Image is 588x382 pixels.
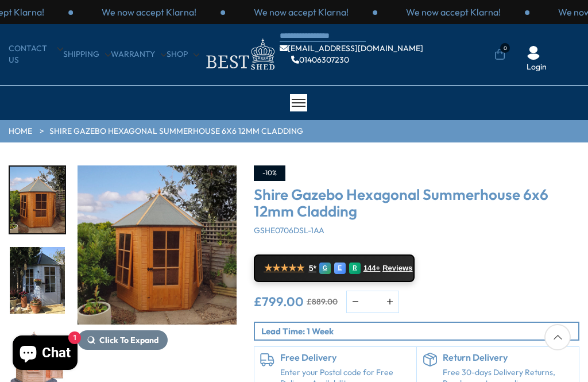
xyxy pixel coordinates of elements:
[78,330,168,350] button: Click To Expand
[254,165,285,181] div: -10%
[225,6,377,18] div: 1 / 3
[291,56,349,64] a: 01406307230
[111,49,167,60] a: Warranty
[9,165,66,234] div: 2 / 15
[307,298,338,306] del: £889.00
[99,335,158,345] span: Click To Expand
[280,44,423,52] a: [EMAIL_ADDRESS][DOMAIN_NAME]
[9,43,63,65] a: CONTACT US
[199,36,280,73] img: logo
[319,263,331,274] div: G
[78,165,237,325] img: Shire Gazebo Hexagonal Summerhouse 6x6 12mm Cladding - Best Shed
[494,49,505,60] a: 0
[73,6,225,18] div: 3 / 3
[527,61,547,73] a: Login
[334,263,346,274] div: E
[527,46,540,60] img: User Icon
[254,187,579,219] h3: Shire Gazebo Hexagonal Summerhouse 6x6 12mm Cladding
[254,6,349,18] p: We now accept Klarna!
[406,6,501,18] p: We now accept Klarna!
[349,263,361,274] div: R
[377,6,529,18] div: 2 / 3
[254,295,304,308] ins: £799.00
[363,264,380,273] span: 144+
[280,353,411,363] h6: Free Delivery
[254,254,415,282] a: ★★★★★ 5* G E R 144+ Reviews
[9,126,32,137] a: HOME
[167,49,199,60] a: Shop
[63,49,111,60] a: Shipping
[254,225,324,236] span: GSHE0706DSL-1AA
[443,353,573,363] h6: Return Delivery
[102,6,196,18] p: We now accept Klarna!
[261,325,578,337] p: Lead Time: 1 Week
[382,264,412,273] span: Reviews
[500,43,510,53] span: 0
[10,247,65,314] img: GAZEBOSUMMERHOUSElifestyle_d121fdfb-c271-4e8e-aa94-f65d3c5aa7da_200x200.jpg
[264,263,304,273] span: ★★★★★
[9,246,66,315] div: 3 / 15
[10,167,65,233] img: GazeboSummerhouse_1_80dea669-3cf9-4c13-9e72-5b7c98d86ff1_200x200.jpg
[49,126,303,137] a: Shire Gazebo Hexagonal Summerhouse 6x6 12mm Cladding
[9,335,81,373] inbox-online-store-chat: Shopify online store chat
